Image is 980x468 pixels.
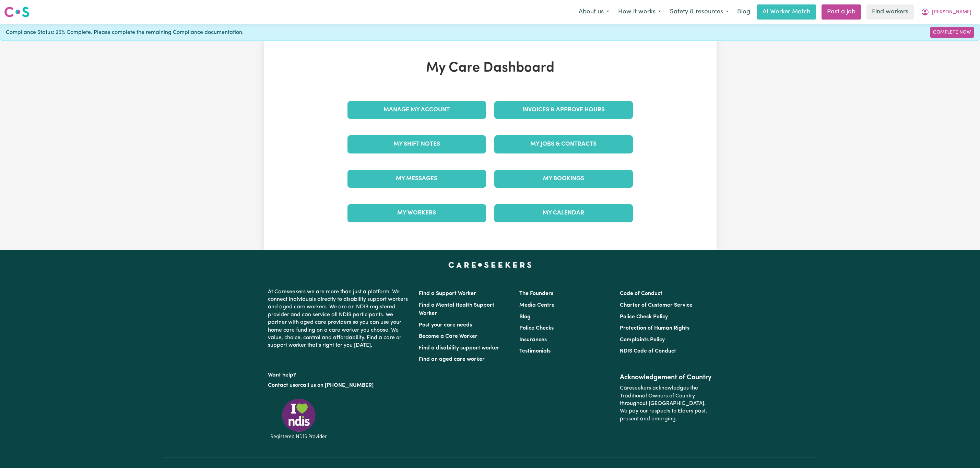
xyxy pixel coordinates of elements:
a: Find workers [866,4,914,20]
a: Protection of Human Rights [620,325,689,331]
a: Careseekers logo [4,4,29,20]
button: About us [574,5,614,19]
a: Police Checks [519,325,554,331]
a: Find a Mental Health Support Worker [419,303,494,316]
img: Registered NDIS provider [268,397,330,440]
a: NDIS Code of Conduct [620,348,676,354]
a: Find an aged care worker [419,357,485,362]
a: My Messages [347,170,486,188]
a: Complaints Policy [620,337,665,343]
a: Police Check Policy [620,314,668,320]
a: Become a Care Worker [419,334,477,339]
a: Manage My Account [347,101,486,119]
a: Media Centre [519,303,555,308]
button: My Account [917,5,976,19]
button: How it works [614,5,665,19]
a: Invoices & Approve Hours [494,101,633,119]
a: call us on [PHONE_NUMBER] [300,383,374,388]
a: Post a job [822,4,861,20]
button: Safety & resources [665,5,733,19]
a: Charter of Customer Service [620,303,693,308]
a: The Founders [519,291,553,296]
a: Find a Support Worker [419,291,476,296]
a: Contact us [268,383,295,388]
img: Careseekers logo [4,6,29,18]
a: Careseekers home page [448,262,532,268]
p: Want help? [268,369,411,379]
a: Find a disability support worker [419,345,499,351]
a: Testimonials [519,348,551,354]
a: My Jobs & Contracts [494,135,633,153]
a: Post your care needs [419,322,472,328]
p: or [268,379,411,392]
a: My Bookings [494,170,633,188]
a: Blog [733,4,754,20]
p: Careseekers acknowledges the Traditional Owners of Country throughout [GEOGRAPHIC_DATA]. We pay o... [620,382,712,426]
iframe: Button to launch messaging window, conversation in progress [953,441,975,463]
a: My Calendar [494,204,633,222]
a: My Workers [347,204,486,222]
a: Complete Now [930,27,974,38]
h2: Acknowledgement of Country [620,373,712,382]
a: Code of Conduct [620,291,662,296]
a: Insurances [519,337,547,343]
span: Compliance Status: 25% Complete. Please complete the remaining Compliance documentation. [6,28,244,37]
a: AI Worker Match [757,4,816,20]
a: My Shift Notes [347,135,486,153]
p: At Careseekers we are more than just a platform. We connect individuals directly to disability su... [268,285,411,352]
a: Blog [519,314,531,320]
span: [PERSON_NAME] [932,9,971,16]
h1: My Care Dashboard [343,60,637,76]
